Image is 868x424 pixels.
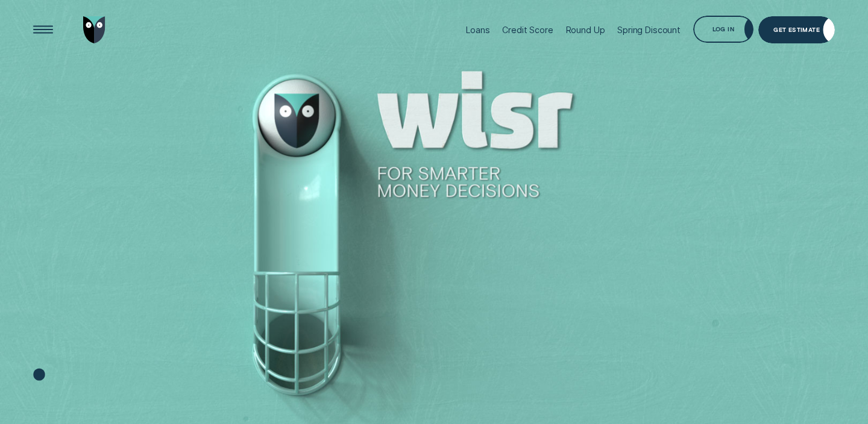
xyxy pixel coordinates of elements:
div: Credit Score [502,25,553,35]
button: Open Menu [30,16,57,43]
a: Get Estimate [758,16,835,43]
div: Loans [466,25,489,35]
div: Round Up [566,25,605,35]
button: Log in [693,16,753,43]
img: Wisr [83,16,105,43]
div: Spring Discount [617,25,681,35]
